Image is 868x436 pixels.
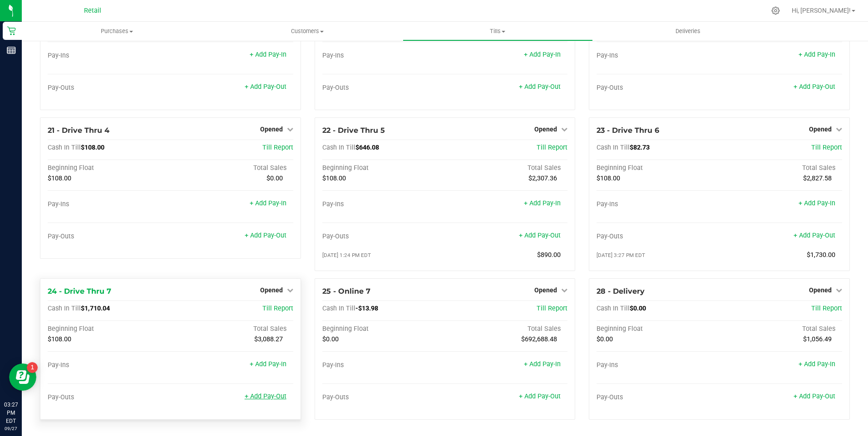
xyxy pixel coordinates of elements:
span: $0.00 [630,305,646,312]
div: Pay-Outs [597,233,719,241]
a: + Add Pay-In [524,199,561,207]
p: 03:27 PM EDT [4,401,18,425]
div: Pay-Outs [322,393,445,402]
div: Pay-Outs [597,393,719,402]
div: Pay-Ins [322,361,445,369]
span: $108.00 [48,174,71,182]
div: Total Sales [720,325,842,333]
span: $2,307.36 [528,174,557,182]
div: Beginning Float [597,325,719,333]
div: Pay-Ins [322,200,445,208]
span: Opened [534,126,557,133]
span: 24 - Drive Thru 7 [48,287,111,296]
span: Opened [260,286,283,294]
span: Retail [84,7,101,15]
div: Beginning Float [48,325,170,333]
span: $0.00 [266,174,283,182]
div: Beginning Float [597,164,719,172]
div: Total Sales [170,164,293,172]
span: $692,688.48 [521,335,557,343]
span: Opened [809,286,832,294]
a: Purchases [22,22,212,41]
span: $108.00 [322,174,346,182]
a: + Add Pay-Out [245,392,286,400]
span: $2,827.58 [803,174,832,182]
span: [DATE] 1:24 PM EDT [322,252,371,258]
a: Till Report [537,144,567,151]
a: + Add Pay-In [250,51,286,58]
span: Purchases [22,27,212,35]
a: Till Report [262,305,293,312]
div: Pay-Outs [322,84,445,92]
span: Cash In Till [48,144,81,151]
span: $108.00 [597,174,620,182]
span: Opened [809,126,832,133]
p: 09/27 [4,425,18,432]
span: -$13.98 [355,305,378,312]
span: Deliveries [663,27,713,35]
span: $108.00 [48,335,71,343]
span: $890.00 [537,251,561,259]
div: Pay-Outs [48,393,170,402]
span: 28 - Delivery [597,287,645,296]
span: 25 - Online 7 [322,287,370,296]
a: + Add Pay-In [250,360,286,368]
a: Tills [403,22,593,41]
span: Cash In Till [322,305,355,312]
div: Pay-Ins [48,52,170,60]
a: + Add Pay-Out [245,232,286,239]
span: [DATE] 3:27 PM EDT [597,252,645,258]
inline-svg: Retail [7,26,16,35]
div: Pay-Ins [597,52,719,60]
div: Pay-Outs [597,84,719,92]
a: Customers [212,22,402,41]
a: + Add Pay-In [799,360,835,368]
div: Pay-Outs [48,233,170,241]
a: Till Report [537,305,567,312]
a: Deliveries [593,22,783,41]
iframe: Resource center unread badge [27,362,38,373]
div: Beginning Float [48,164,170,172]
div: Pay-Ins [597,200,719,208]
a: Till Report [811,144,842,151]
a: + Add Pay-In [250,199,286,207]
a: + Add Pay-In [524,51,561,58]
div: Pay-Ins [322,52,445,60]
div: Pay-Ins [48,361,170,369]
div: Total Sales [720,164,842,172]
span: Hi, [PERSON_NAME]! [792,7,851,14]
span: Customers [212,27,402,35]
span: $1,056.49 [803,335,832,343]
a: + Add Pay-Out [519,232,561,239]
a: + Add Pay-Out [519,83,561,91]
a: + Add Pay-Out [794,392,835,400]
div: Pay-Ins [597,361,719,369]
a: Till Report [262,144,293,151]
span: $1,710.04 [81,305,110,312]
span: $1,730.00 [807,251,835,259]
span: Tills [403,27,592,35]
div: Beginning Float [322,164,445,172]
a: + Add Pay-Out [245,83,286,91]
span: $82.73 [630,144,650,151]
span: 23 - Drive Thru 6 [597,126,659,135]
span: $0.00 [322,335,339,343]
span: Cash In Till [597,144,630,151]
a: + Add Pay-In [524,360,561,368]
a: + Add Pay-In [799,51,835,58]
div: Pay-Outs [48,84,170,92]
span: $108.00 [81,144,104,151]
a: + Add Pay-Out [794,232,835,239]
a: Till Report [811,305,842,312]
a: + Add Pay-Out [794,83,835,91]
div: Total Sales [445,164,567,172]
inline-svg: Reports [7,46,16,55]
a: + Add Pay-In [799,199,835,207]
